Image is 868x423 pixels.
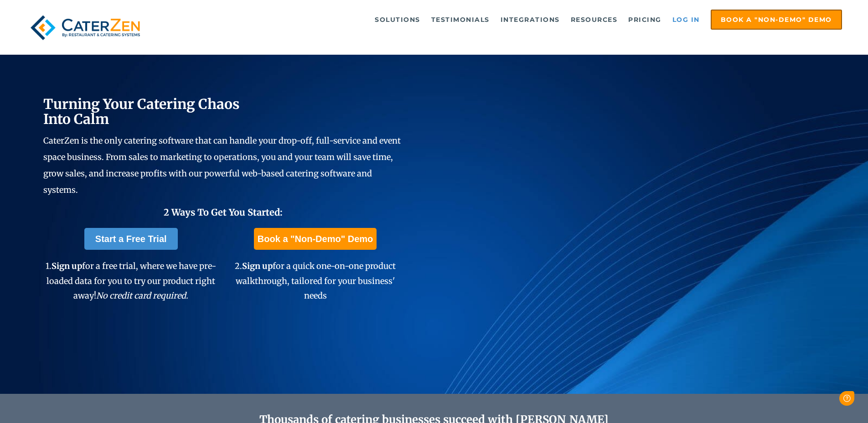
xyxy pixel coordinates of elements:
a: Integrations [496,10,564,29]
img: caterzen [26,10,145,46]
a: Resources [566,10,622,29]
span: Sign up [242,261,273,271]
a: Book a "Non-Demo" Demo [254,228,377,250]
iframe: Help widget launcher [787,387,858,413]
em: No credit card required. [96,290,188,301]
a: Pricing [624,10,666,29]
div: Navigation Menu [165,10,842,30]
a: Testimonials [427,10,494,29]
a: Solutions [370,10,425,29]
span: CaterZen is the only catering software that can handle your drop-off, full-service and event spac... [43,135,401,195]
span: Sign up [52,261,82,271]
span: 2 Ways To Get You Started: [164,206,283,218]
span: 1. for a free trial, where we have pre-loaded data for you to try our product right away! [46,261,216,301]
a: Log in [668,10,704,29]
a: Start a Free Trial [84,228,178,250]
span: Turning Your Catering Chaos Into Calm [43,95,240,128]
span: 2. for a quick one-on-one product walkthrough, tailored for your business' needs [235,261,396,301]
a: Book a "Non-Demo" Demo [711,10,842,30]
